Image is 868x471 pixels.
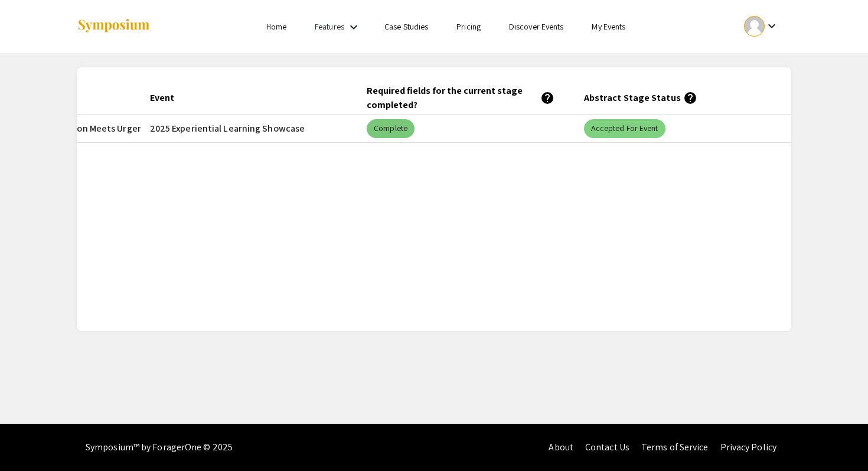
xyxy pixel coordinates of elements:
[584,119,665,138] mat-chip: Accepted for Event
[141,115,358,143] mat-cell: 2025 Experiential Learning Showcase
[549,441,573,453] a: About
[720,441,776,453] a: Privacy Policy
[592,21,625,32] a: My Events
[585,441,629,453] a: Contact Us
[683,91,697,105] mat-icon: help
[150,91,185,105] div: Event
[9,418,50,462] iframe: Chat
[315,21,344,32] a: Features
[266,21,286,32] a: Home
[509,21,564,32] a: Discover Events
[575,81,792,115] mat-header-cell: Abstract Stage Status
[367,119,415,138] mat-chip: Complete
[456,21,481,32] a: Pricing
[540,91,554,105] mat-icon: help
[384,21,428,32] a: Case Studies
[86,424,233,471] div: Symposium™ by ForagerOne © 2025
[347,20,361,34] mat-icon: Expand Features list
[732,13,791,40] button: Expand account dropdown
[367,84,565,112] div: Required fields for the current stage completed?help
[367,84,554,112] div: Required fields for the current stage completed?
[765,19,779,33] mat-icon: Expand account dropdown
[150,91,174,105] div: Event
[77,18,151,34] img: Symposium by ForagerOne
[641,441,709,453] a: Terms of Service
